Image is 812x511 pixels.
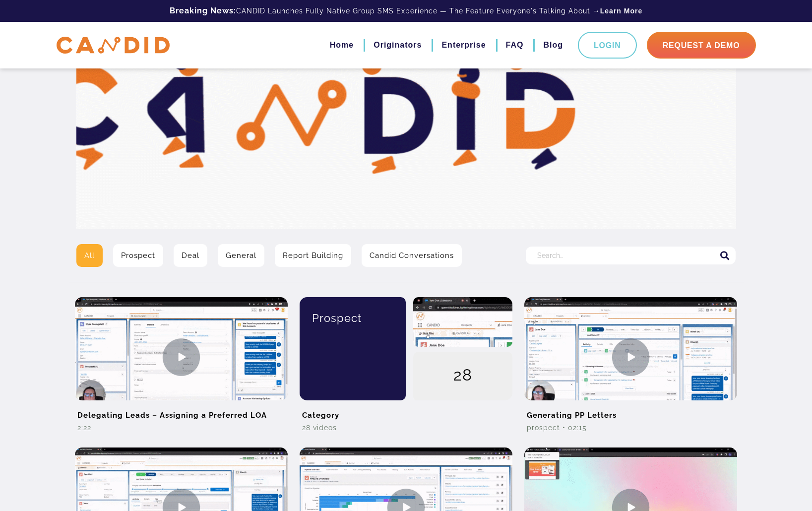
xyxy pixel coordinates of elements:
img: Generating PP Letters Video [524,297,737,417]
div: 28 [413,352,512,401]
a: Originators [374,37,422,54]
div: 28 Videos [300,423,512,433]
a: Prospect [113,244,163,267]
a: Blog [543,37,563,54]
a: FAQ [506,37,524,54]
img: Delegating Leads – Assigning a Preferred LOA Video [75,297,288,417]
h2: Generating PP Letters [524,400,737,423]
a: General [218,244,264,267]
div: Prospect • 02:15 [524,423,737,433]
h2: Category [300,400,512,423]
a: Enterprise [441,37,486,54]
b: Breaking News: [170,6,236,15]
img: Video Library Hero [76,25,736,229]
div: 2:22 [75,423,288,433]
img: CANDID APP [57,37,170,54]
div: Prospect [307,297,399,339]
a: Home [330,37,354,54]
a: Candid Conversations [362,244,462,267]
a: Deal [174,244,207,267]
a: Login [578,32,637,59]
h2: Delegating Leads – Assigning a Preferred LOA [75,400,288,423]
a: All [76,244,103,267]
a: Request A Demo [647,32,756,59]
a: Learn More [600,6,642,16]
a: Report Building [275,244,351,267]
